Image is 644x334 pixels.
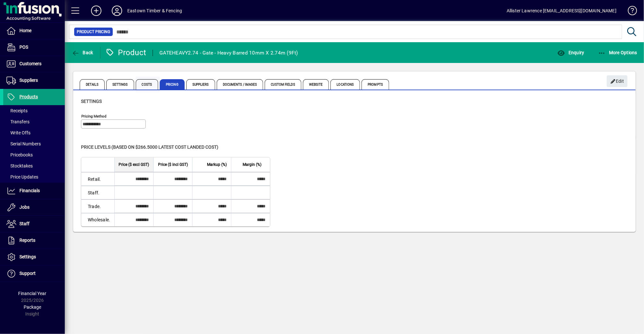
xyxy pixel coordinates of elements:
span: Settings [81,99,102,104]
div: GATEHEAVY2.74 - Gate - Heavy Barred 10mm X 2.74m (9Ft) [159,48,298,58]
span: Reports [19,238,35,243]
button: Profile [107,5,127,17]
a: Jobs [3,199,65,216]
button: Edit [607,75,627,87]
span: Details [80,79,105,90]
a: Price Updates [3,171,65,182]
span: Price ($ excl GST) [119,161,149,168]
span: Markup (%) [207,161,227,168]
span: Pricebooks [6,152,33,157]
a: Receipts [3,105,65,116]
div: Product [105,47,146,58]
span: Back [72,50,93,55]
span: Package [24,304,41,310]
a: Customers [3,56,65,72]
span: More Options [598,50,638,55]
span: Product Pricing [77,29,110,35]
span: Settings [106,79,134,90]
span: Receipts [6,108,28,113]
span: Edit [610,76,624,87]
span: Products [19,94,38,99]
span: Documents / Images [217,79,263,90]
span: Suppliers [186,79,215,90]
a: Financials [3,183,65,199]
span: Custom Fields [265,79,301,90]
span: Price ($ incl GST) [158,161,188,168]
td: Trade. [81,199,114,213]
button: More Options [596,47,639,58]
span: Enquiry [557,50,584,55]
button: Back [70,47,95,58]
span: Suppliers [19,78,38,83]
td: Retail. [81,172,114,186]
td: Staff. [81,186,114,199]
span: Price levels (based on $266.5000 Latest cost landed cost) [81,144,218,150]
a: Stocktakes [3,160,65,171]
div: Eastown Timber & Fencing [127,6,182,16]
a: Serial Numbers [3,138,65,149]
a: Transfers [3,116,65,127]
span: POS [19,44,28,50]
app-page-header-button: Back [65,47,100,58]
span: Prompts [362,79,389,90]
span: Write Offs [6,130,30,135]
a: Staff [3,216,65,232]
td: Wholesale. [81,213,114,226]
span: Staff [19,221,29,226]
span: Serial Numbers [6,141,41,146]
span: Website [303,79,329,90]
span: Pricing [160,79,185,90]
span: Home [19,28,31,33]
span: Financial Year [18,291,47,296]
span: Locations [330,79,360,90]
a: Suppliers [3,72,65,89]
span: Margin (%) [243,161,262,168]
a: Settings [3,249,65,265]
mat-label: Pricing method [81,114,107,118]
a: Pricebooks [3,149,65,160]
a: Reports [3,232,65,249]
span: Support [19,271,36,276]
a: Knowledge Base [623,1,636,22]
div: Allister Lawrence [EMAIL_ADDRESS][DOMAIN_NAME] [507,6,616,16]
span: Price Updates [6,174,38,179]
span: Transfers [6,119,29,124]
a: Home [3,23,65,39]
button: Enquiry [556,47,586,58]
span: Financials [19,188,40,193]
button: Add [86,5,107,17]
a: POS [3,39,65,56]
span: Customers [19,61,41,66]
span: Stocktakes [6,163,33,168]
span: Settings [19,254,36,259]
a: Write Offs [3,127,65,138]
a: Support [3,266,65,282]
span: Costs [136,79,158,90]
span: Jobs [19,204,29,210]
